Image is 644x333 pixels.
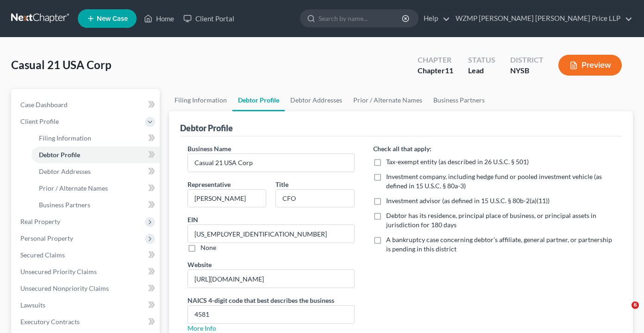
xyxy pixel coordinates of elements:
[445,66,453,75] span: 11
[188,179,231,189] label: Representative
[31,163,160,180] a: Debtor Addresses
[510,55,544,65] div: District
[13,263,160,280] a: Unsecured Priority Claims
[179,10,239,27] a: Client Portal
[31,197,160,213] a: Business Partners
[558,55,622,76] button: Preview
[386,197,550,205] span: Investment advisor (as defined in 15 U.S.C. § 80b-2(a)(11))
[13,314,160,330] a: Executory Contracts
[31,180,160,197] a: Prior / Alternate Names
[188,306,354,323] input: XXXX
[20,284,109,292] span: Unsecured Nonpriority Claims
[13,280,160,297] a: Unsecured Nonpriority Claims
[613,301,635,324] iframe: Intercom live chat
[188,295,334,305] label: NAICS 4-digit code that best describes the business
[188,270,354,288] input: --
[468,55,495,65] div: Status
[97,15,128,22] span: New Case
[386,236,612,253] span: A bankruptcy case concerning debtor’s affiliate, general partner, or partnership is pending in th...
[200,243,216,252] label: None
[13,96,160,113] a: Case Dashboard
[510,65,544,76] div: NYSB
[20,301,45,309] span: Lawsuits
[188,260,212,269] label: Website
[180,122,233,134] div: Debtor Profile
[319,10,403,27] input: Search by name...
[386,211,596,229] span: Debtor has its residence, principal place of business, or principal assets in jurisdiction for 18...
[188,225,354,243] input: --
[39,201,90,209] span: Business Partners
[20,101,68,109] span: Case Dashboard
[373,144,431,154] label: Check all that apply:
[31,147,160,163] a: Debtor Profile
[451,10,632,27] a: WZMP [PERSON_NAME] [PERSON_NAME] Price LLP
[169,89,232,111] a: Filing Information
[11,58,112,71] span: Casual 21 USA Corp
[285,89,348,111] a: Debtor Addresses
[39,184,108,192] span: Prior / Alternate Names
[20,318,80,326] span: Executory Contracts
[188,215,198,224] label: EIN
[631,301,639,309] span: 6
[468,65,495,76] div: Lead
[188,324,216,332] a: More Info
[419,10,450,27] a: Help
[418,55,453,65] div: Chapter
[13,297,160,314] a: Lawsuits
[39,134,91,142] span: Filing Information
[20,117,59,125] span: Client Profile
[139,10,179,27] a: Home
[39,167,91,175] span: Debtor Addresses
[386,173,602,190] span: Investment company, including hedge fund or pooled investment vehicle (as defined in 15 U.S.C. § ...
[188,154,354,172] input: Enter name...
[31,130,160,147] a: Filing Information
[20,234,73,242] span: Personal Property
[20,218,60,225] span: Real Property
[188,190,266,207] input: Enter representative...
[428,89,490,111] a: Business Partners
[418,65,453,76] div: Chapter
[20,268,97,275] span: Unsecured Priority Claims
[232,89,285,111] a: Debtor Profile
[386,158,529,166] span: Tax-exempt entity (as described in 26 U.S.C. § 501)
[20,251,65,259] span: Secured Claims
[39,151,80,159] span: Debtor Profile
[348,89,428,111] a: Prior / Alternate Names
[276,190,354,207] input: Enter title...
[188,144,231,154] label: Business Name
[275,179,288,189] label: Title
[13,247,160,263] a: Secured Claims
